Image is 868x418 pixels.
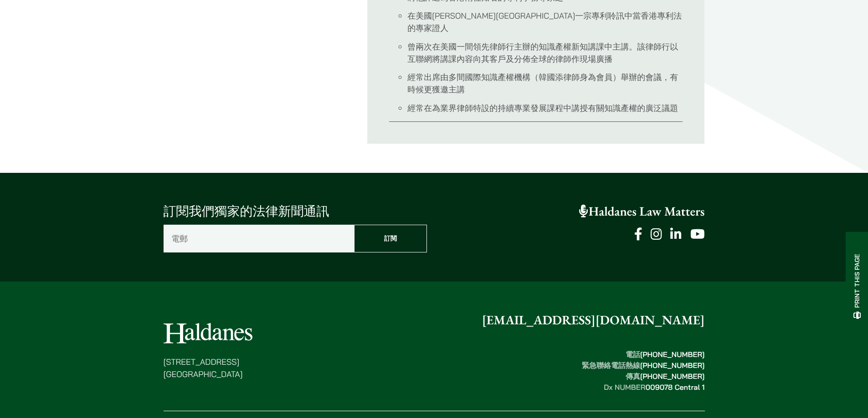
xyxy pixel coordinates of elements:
li: 曾兩次在美國一間領先律師行主辦的知識產權新知講課中主講。該律師行以互聯網將講課內容向其客戶及分佈全球的律師作現場廣播 [407,40,683,65]
img: Logo of Haldanes [164,323,252,343]
strong: 電話 緊急聯絡電話熱線 傳真 Dx NUMBER [582,350,705,392]
a: Haldanes Law Matters [579,203,705,220]
li: 經常在為業界律師特設的持續專業發展課程中講授有關知識產權的廣泛議題 [407,102,683,114]
li: 在美國[PERSON_NAME][GEOGRAPHIC_DATA]一宗專利聆訊中當香港專利法的專家證人 [407,10,683,34]
input: 電郵 [164,225,354,252]
mark: [PHONE_NUMBER] [640,361,705,370]
p: [STREET_ADDRESS] [GEOGRAPHIC_DATA] [164,356,252,380]
a: [EMAIL_ADDRESS][DOMAIN_NAME] [482,312,705,328]
mark: [PHONE_NUMBER] [640,372,705,381]
input: 訂閱 [354,225,427,252]
mark: 009078 Central 1 [645,383,704,392]
p: 訂閱我們獨家的法律新聞通訊 [164,202,427,221]
mark: [PHONE_NUMBER] [640,350,705,359]
li: 經常出席由多間國際知識產權機構（韓國添律師身為會員）舉辦的會議，有時候更獲邀主講 [407,71,683,96]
